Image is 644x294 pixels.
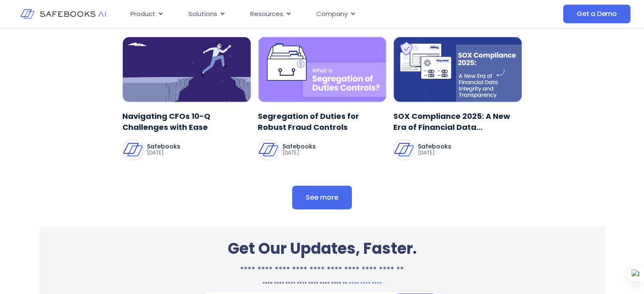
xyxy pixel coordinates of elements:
span: Get a Demo [577,10,617,18]
a: SOX Compliance 2025: A New Era of Financial Data Transparency [393,111,522,132]
span: Product [130,9,155,19]
a: Navigating CFOs 10-Q Challenges with Ease [122,111,251,132]
div: Menu Toggle [124,6,490,22]
nav: Menu [124,6,490,22]
p: Safebooks [418,143,451,149]
p: [DATE] [282,149,316,156]
img: Safebooks [394,140,414,160]
img: Safebooks [123,140,143,160]
p: Safebooks [282,143,316,149]
span: Solutions [188,9,217,19]
img: CFO_10Q_Challenges_1-1745304570588.png [122,37,251,102]
p: [DATE] [418,149,451,156]
a: Segregation of Duties for Robust Fraud Controls [258,111,387,132]
a: Get a Demo [563,5,630,23]
img: Segregation_of_Duties_for_Fraud_Controls_1-1745252546502.png [258,37,387,102]
p: [DATE] [147,149,180,156]
span: Company [316,9,348,19]
img: Safebooks [258,140,279,160]
a: See more [292,186,352,209]
p: Safebooks [147,143,180,149]
span: Resources [250,9,283,19]
img: SOX_Compliance_2025_Financial_Data_Transparency-1746003380280.png [393,37,522,102]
